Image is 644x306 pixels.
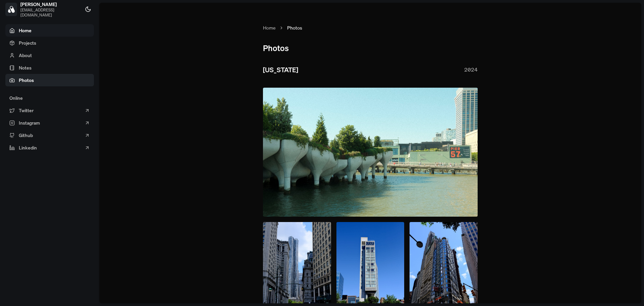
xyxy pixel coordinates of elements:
a: Home [263,24,276,31]
a: Photos [5,74,94,86]
span: Photos [19,77,34,84]
a: Projects [5,37,94,49]
span: Photos [287,24,302,31]
a: Home [5,24,94,37]
span: [PERSON_NAME] [20,1,78,7]
div: Online [5,92,94,104]
img: Mountains [263,88,478,217]
a: Notes [5,61,94,74]
span: Linkedin [19,144,37,151]
p: 2024 [464,65,478,74]
a: Twitter [5,104,94,117]
a: Github [5,129,94,141]
span: Twitter [19,107,34,114]
span: Instagram [19,119,40,126]
span: [EMAIL_ADDRESS][DOMAIN_NAME] [20,7,78,17]
span: Home [19,27,32,34]
a: About [5,49,94,61]
nav: breadcrumb [263,24,478,31]
a: [PERSON_NAME][EMAIL_ADDRESS][DOMAIN_NAME] [5,1,82,17]
a: Instagram [5,117,94,129]
span: About [19,52,32,59]
span: Github [19,132,33,139]
span: Notes [19,64,32,71]
span: Projects [19,39,36,46]
a: Linkedin [5,141,94,154]
h2: [US_STATE] [263,65,298,82]
h1: Photos [263,42,478,54]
